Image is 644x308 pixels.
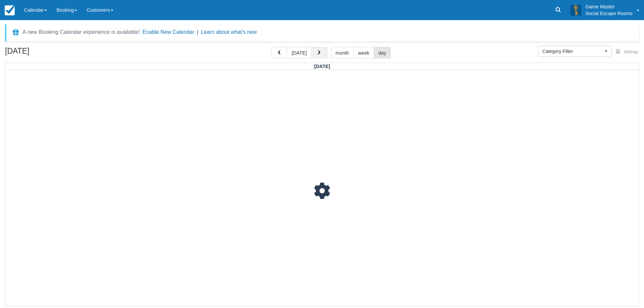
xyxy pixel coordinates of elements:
[353,47,374,58] button: week
[201,29,257,35] a: Learn about what's new
[331,47,354,58] button: month
[374,47,391,58] button: day
[314,64,330,69] span: [DATE]
[143,29,194,36] button: Enable New Calendar
[585,3,633,10] p: Game Master
[5,5,15,15] img: checkfront-main-nav-mini-logo.png
[612,47,642,57] button: Settings
[624,50,638,54] span: Settings
[5,47,90,59] h2: [DATE]
[571,5,581,15] img: A3
[585,10,633,17] p: Social Escape Rooms
[542,48,603,55] span: Category Filter
[22,28,140,36] div: A new Booking Calendar experience is available!
[538,46,612,57] button: Category Filter
[287,47,311,58] button: [DATE]
[197,29,198,35] span: |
